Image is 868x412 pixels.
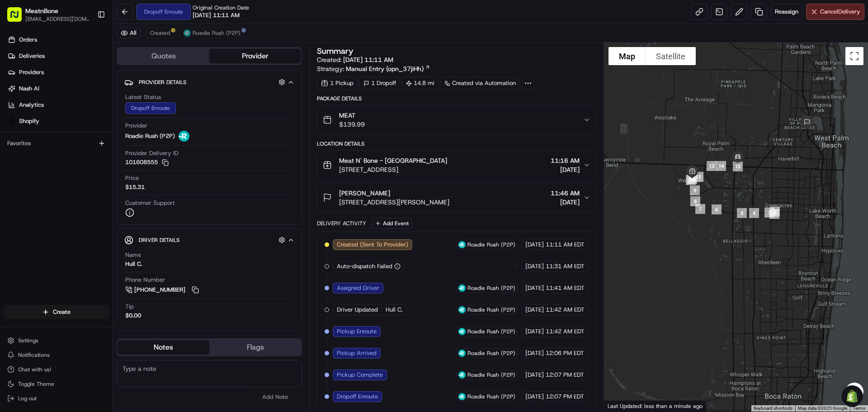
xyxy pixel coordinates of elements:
[546,371,584,379] span: 12:07 PM EDT
[337,393,378,401] span: Dropoff Enroute
[4,4,94,25] button: MeatnBone[EMAIL_ADDRESS][DOMAIN_NAME]
[19,52,45,60] span: Deliveries
[125,132,175,140] span: Roadie Rush (P2P)
[4,98,113,112] a: Analytics
[546,393,584,401] span: 12:07 PM EDT
[19,101,44,109] span: Analytics
[125,260,142,268] div: Hull C.
[125,312,141,320] div: $0.00
[193,29,241,37] span: Roadie Rush (P2P)
[125,276,165,284] span: Phone Number
[551,189,580,198] span: 11:46 AM
[525,327,544,336] span: [DATE]
[125,303,134,311] span: Tip
[551,156,580,165] span: 11:16 AM
[761,204,778,221] div: 3
[339,165,447,174] span: [STREET_ADDRESS]
[458,241,466,248] img: roadie-logo-v2.jpg
[4,378,109,390] button: Toggle Theme
[125,183,145,191] span: $15.31
[525,393,544,401] span: [DATE]
[402,77,439,90] div: 14.8 mi
[4,33,113,47] a: Orders
[125,285,200,295] a: [PHONE_NUMBER]
[4,81,113,96] a: Nash AI
[686,182,703,199] div: 9
[467,328,515,335] span: Roadie Rush (P2P)
[820,8,860,16] span: Cancel Delivery
[546,262,585,270] span: 11:31 AM EDT
[339,111,365,120] span: MEAT
[317,55,393,64] span: Created:
[339,156,447,165] span: Meat N' Bone - [GEOGRAPHIC_DATA]
[546,306,585,314] span: 11:42 AM EDT
[139,79,186,86] span: Provider Details
[118,340,209,355] button: Notes
[458,393,466,400] img: roadie-logo-v2.jpg
[771,4,802,20] button: Reassign
[604,400,707,412] div: Last Updated: less than a minute ago
[708,201,725,218] div: 6
[4,65,113,80] a: Providers
[359,77,400,90] div: 1 Dropoff
[754,405,793,412] button: Keyboard shortcuts
[125,251,141,259] span: Name
[467,241,515,248] span: Roadie Rush (P2P)
[346,64,430,73] a: Manual Entry (opn_37jiHh)
[525,349,544,357] span: [DATE]
[806,4,864,20] button: CancelDelivery
[18,351,50,359] span: Notifications
[125,122,147,130] span: Provider
[4,334,109,347] button: Settings
[525,262,544,270] span: [DATE]
[766,203,783,220] div: 2
[703,157,720,175] div: 13
[337,241,408,249] span: Created (Sent To Provider)
[18,380,54,388] span: Toggle Theme
[646,47,696,65] button: Show satellite imagery
[118,49,209,63] button: Quotes
[745,204,763,222] div: 4
[193,4,249,11] span: Original Creation Date
[19,117,39,125] span: Shopify
[525,371,544,379] span: [DATE]
[551,165,580,174] span: [DATE]
[337,371,383,379] span: Pickup Complete
[25,15,90,23] button: [EMAIL_ADDRESS][DOMAIN_NAME]
[337,306,378,314] span: Driver Updated
[18,337,38,344] span: Settings
[458,306,466,313] img: roadie-logo-v2.jpg
[343,56,393,64] span: [DATE] 11:11 AM
[117,28,141,38] button: All
[372,218,412,229] button: Add Event
[317,220,366,227] div: Delivery Activity
[179,28,245,38] button: Roadie Rush (P2P)
[798,406,847,411] span: Map data ©2025 Google
[209,340,301,355] button: Flags
[467,284,515,292] span: Roadie Rush (P2P)
[18,366,51,373] span: Chat with us!
[4,49,113,63] a: Deliveries
[609,47,646,65] button: Show street map
[546,349,584,357] span: 12:06 PM EDT
[733,204,750,222] div: 5
[546,327,585,336] span: 11:42 AM EDT
[317,140,596,147] div: Location Details
[124,75,294,90] button: Provider Details
[317,47,354,55] h3: Summary
[525,306,544,314] span: [DATE]
[346,64,424,73] span: Manual Entry (opn_37jiHh)
[193,11,240,19] span: [DATE] 11:11 AM
[4,363,109,376] button: Chat with us!
[551,198,580,207] span: [DATE]
[467,306,515,313] span: Roadie Rush (P2P)
[458,328,466,335] img: roadie-logo-v2.jpg
[440,77,520,90] a: Created via Automation
[845,383,863,401] button: Map camera controls
[125,149,179,157] span: Provider Delivery ID
[339,198,449,207] span: [STREET_ADDRESS][PERSON_NAME]
[25,6,58,15] button: MeatnBone
[467,393,515,400] span: Roadie Rush (P2P)
[317,151,595,180] button: Meat N' Bone - [GEOGRAPHIC_DATA][STREET_ADDRESS]11:16 AM[DATE]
